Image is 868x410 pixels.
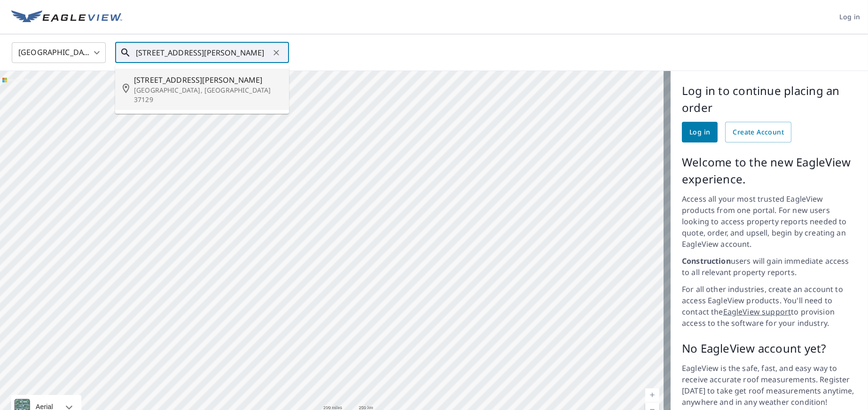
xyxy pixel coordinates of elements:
[682,193,857,250] p: Access all your most trusted EagleView products from one portal. For new users looking to access ...
[723,307,791,317] a: EagleView support
[689,126,710,138] span: Log in
[682,255,857,278] p: users will gain immediate access to all relevant property reports.
[645,388,659,402] a: Current Level 5, Zoom In
[682,363,857,408] p: EagleView is the safe, fast, and easy way to receive accurate roof measurements. Register [DATE] ...
[270,46,283,59] button: Clear
[134,74,282,86] span: [STREET_ADDRESS][PERSON_NAME]
[134,86,282,104] p: [GEOGRAPHIC_DATA], [GEOGRAPHIC_DATA] 37129
[733,126,784,138] span: Create Account
[840,11,860,23] span: Log in
[682,256,731,266] strong: Construction
[682,340,857,357] p: No EagleView account yet?
[136,39,270,66] input: Search by address or latitude-longitude
[11,10,122,24] img: EV Logo
[725,122,791,142] a: Create Account
[682,284,857,329] p: For all other industries, create an account to access EagleView products. You'll need to contact ...
[682,82,857,116] p: Log in to continue placing an order
[682,122,718,142] a: Log in
[12,39,106,66] div: [GEOGRAPHIC_DATA]
[682,154,857,188] p: Welcome to the new EagleView experience.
